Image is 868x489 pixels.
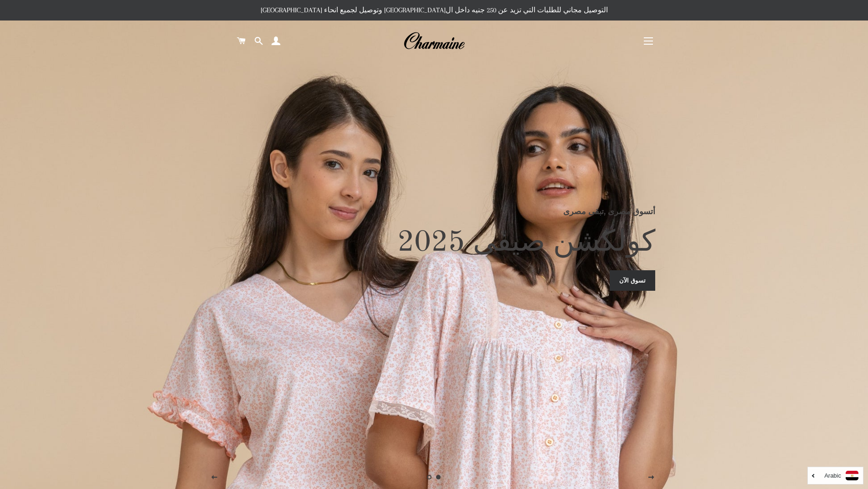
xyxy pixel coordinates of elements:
a: الصفحه 1current [434,473,443,482]
p: أتسوق مصرى ,تبقى مصرى [213,205,655,218]
h2: كولكشن صيفى 2025 [213,225,655,261]
a: Arabic [812,471,858,480]
i: Arabic [824,473,841,479]
img: Charmaine Egypt [403,31,465,51]
a: تسوق الآن [610,270,655,290]
button: الصفحه التالية [640,466,663,489]
a: تحميل الصور 2 [425,473,434,482]
button: الصفحه السابقة [203,466,226,489]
